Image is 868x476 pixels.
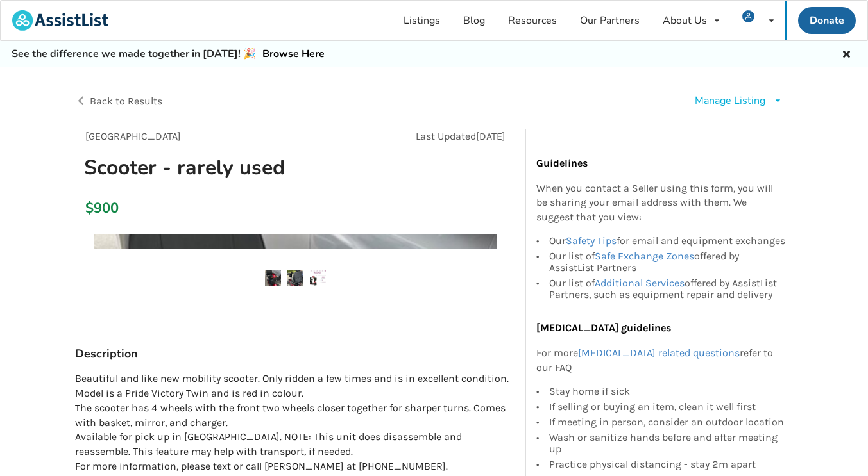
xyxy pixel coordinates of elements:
[549,386,787,399] div: Stay home if sick
[549,414,787,430] div: If meeting in person, consider an outdoor location
[12,47,325,61] h5: See the difference we made together in [DATE]! 🎉
[416,130,476,142] span: Last Updated
[452,1,497,40] a: Blog
[566,234,617,247] a: Safety Tips
[75,372,516,474] p: Beautiful and like new mobility scooter. Only ridden a few times and is in excellent condition. M...
[85,130,181,142] span: [GEOGRAPHIC_DATA]
[549,399,787,414] div: If selling or buying an item, clean it well first
[663,15,707,26] div: About Us
[75,347,516,361] h3: Description
[578,347,740,359] a: [MEDICAL_DATA] related questions
[85,199,92,217] div: $900
[536,157,588,169] b: Guidelines
[549,249,787,275] div: Our list of offered by AssistList Partners
[392,1,452,40] a: Listings
[90,95,162,107] span: Back to Results
[265,270,281,286] img: scooter - rarely used-scooter-mobility-abbotsford-assistlist-listing
[536,346,787,375] p: For more refer to our FAQ
[549,457,787,472] div: Practice physical distancing - stay 2m apart
[549,275,787,300] div: Our list of offered by AssistList Partners, such as equipment repair and delivery
[497,1,568,40] a: Resources
[310,270,326,286] img: scooter - rarely used-scooter-mobility-abbotsford-assistlist-listing
[12,10,108,31] img: assistlist-logo
[536,322,671,334] b: [MEDICAL_DATA] guidelines
[568,1,651,40] a: Our Partners
[74,154,377,181] h1: Scooter - rarely used
[262,47,325,61] a: Browse Here
[549,430,787,457] div: Wash or sanitize hands before and after meeting up
[536,181,787,226] p: When you contact a Seller using this form, you will be sharing your email address with them. We s...
[476,130,506,142] span: [DATE]
[595,250,694,262] a: Safe Exchange Zones
[287,270,303,286] img: scooter - rarely used-scooter-mobility-abbotsford-assistlist-listing
[798,7,856,34] a: Donate
[595,277,685,289] a: Additional Services
[695,94,765,108] div: Manage Listing
[549,235,787,249] div: Our for email and equipment exchanges
[742,10,754,22] img: user icon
